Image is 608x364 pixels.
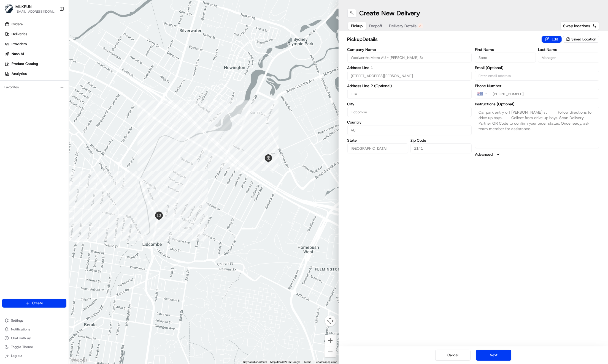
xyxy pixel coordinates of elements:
a: Report a map error [315,360,337,363]
input: Apartment, suite, unit, etc. [347,89,472,99]
button: MILKRUNMILKRUN[EMAIL_ADDRESS][DOMAIN_NAME] [2,2,57,15]
input: Enter email address [475,71,599,81]
a: Product Catalog [2,59,69,68]
img: Nash [6,6,17,17]
label: Advanced [475,152,493,157]
div: 💻 [47,80,51,85]
a: Terms [304,360,312,363]
span: Create [32,301,43,306]
button: [EMAIL_ADDRESS][DOMAIN_NAME] [15,9,55,14]
label: State [347,138,409,142]
span: Chat with us! [11,336,31,340]
button: Start new chat [94,54,100,61]
h1: Create New Delivery [360,9,420,18]
p: Welcome 👋 [6,22,100,31]
span: Analytics [12,71,27,76]
textarea: Car park entry off [PERSON_NAME] st Follow directions to drive up bays. Collect from drive up bay... [475,107,599,148]
label: Address Line 1 [347,66,472,70]
a: Providers [2,40,69,48]
a: Powered byPylon [39,93,67,97]
button: Zoom in [325,335,336,346]
div: We're available if you need us! [19,58,70,62]
h2: pickup Details [347,35,539,43]
span: Map data ©2025 Google [271,360,301,363]
button: Next [476,350,511,361]
a: Deliveries [2,30,69,39]
button: Map camera controls [325,315,336,326]
img: 1736555255976-a54dd68f-1ca7-489b-9aae-adbdc363a1c4 [6,53,15,62]
span: Nash AI [12,51,24,56]
button: Toggle Theme [2,343,66,351]
span: Notifications [11,327,30,332]
label: Phone Number [475,84,599,88]
a: 💻API Documentation [44,78,91,87]
span: Orders [12,22,23,27]
input: Enter zip code [410,143,472,153]
button: Cancel [435,350,471,361]
img: MILKRUN [4,4,13,13]
button: Keyboard shortcuts [244,360,267,364]
button: Log out [2,352,66,360]
span: Saved Location [571,37,596,42]
span: Pickup [351,23,363,29]
input: Enter last name [538,53,599,62]
label: Email (Optional) [475,66,599,70]
button: Swap locations [561,21,599,30]
span: Swap locations [563,23,590,29]
button: Settings [2,317,66,324]
label: Country [347,120,472,124]
button: MILKRUN [15,4,32,9]
div: Favorites [2,83,66,92]
button: Advanced [475,152,599,157]
a: Analytics [2,69,69,78]
span: Log out [11,354,22,358]
span: Knowledge Base [11,80,42,85]
div: Start new chat [19,53,90,58]
label: Zip Code [410,138,472,142]
span: API Documentation [52,80,88,85]
button: Saved Location [563,35,599,43]
span: Settings [11,318,23,323]
a: Open this area in Google Maps (opens a new window) [70,357,88,364]
button: Chat with us! [2,334,66,342]
input: Enter address [347,71,472,81]
span: Dropoff [369,23,383,29]
a: Orders [2,20,69,29]
button: Create [2,299,66,308]
span: Deliveries [12,32,27,37]
label: Instructions (Optional) [475,102,599,106]
input: Enter state [347,143,409,153]
span: Pylon [55,93,67,97]
label: City [347,102,472,106]
button: Zoom out [325,346,336,357]
input: Enter city [347,107,472,117]
label: Company Name [347,48,472,51]
span: Product Catalog [12,61,38,66]
button: Edit [542,36,562,43]
label: Address Line 2 (Optional) [347,84,472,88]
a: Nash AI [2,50,69,58]
a: 📗Knowledge Base [3,78,44,87]
span: Providers [12,42,27,46]
label: Last Name [538,48,599,51]
span: Delivery Details [389,23,417,29]
div: 📗 [6,80,10,85]
button: Notifications [2,325,66,333]
input: Enter first name [475,53,536,62]
img: Google [70,357,88,364]
span: Toggle Theme [11,345,33,349]
input: Enter company name [347,53,472,62]
input: Enter phone number [489,89,599,99]
input: Enter country [347,125,472,135]
label: First Name [475,48,536,51]
input: Clear [14,35,91,41]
